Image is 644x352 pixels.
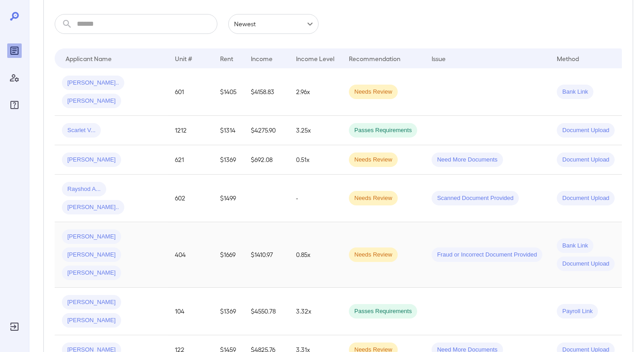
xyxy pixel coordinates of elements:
[62,156,121,164] span: [PERSON_NAME]
[244,116,289,145] td: $4275.90
[168,175,213,222] td: 602
[432,53,446,64] div: Issue
[432,156,503,164] span: Need More Documents
[62,185,106,194] span: Rayshod A...
[251,53,273,64] div: Income
[220,53,235,64] div: Rent
[62,126,101,135] span: Scarlet V...
[557,126,615,135] span: Document Upload
[557,88,593,96] span: Bank Link
[7,43,22,58] div: Reports
[557,156,615,164] span: Document Upload
[168,116,213,145] td: 1212
[213,288,244,335] td: $1369
[349,126,417,135] span: Passes Requirements
[289,145,342,175] td: 0.51x
[349,88,398,96] span: Needs Review
[168,68,213,116] td: 601
[66,53,112,64] div: Applicant Name
[244,145,289,175] td: $692.08
[213,222,244,288] td: $1669
[175,53,192,64] div: Unit #
[244,288,289,335] td: $4550.78
[62,251,121,259] span: [PERSON_NAME]
[557,260,615,268] span: Document Upload
[289,68,342,116] td: 2.96x
[289,288,342,335] td: 3.32x
[213,68,244,116] td: $1405
[349,156,398,164] span: Needs Review
[289,175,342,222] td: -
[62,79,124,87] span: [PERSON_NAME]..
[213,116,244,145] td: $1314
[432,194,519,203] span: Scanned Document Provided
[7,319,22,334] div: Log Out
[557,242,593,250] span: Bank Link
[213,175,244,222] td: $1499
[62,233,121,241] span: [PERSON_NAME]
[557,53,579,64] div: Method
[228,14,319,34] div: Newest
[349,194,398,203] span: Needs Review
[213,145,244,175] td: $1369
[349,53,400,64] div: Recommendation
[349,307,417,316] span: Passes Requirements
[62,203,124,212] span: [PERSON_NAME]..
[7,71,22,85] div: Manage Users
[62,298,121,307] span: [PERSON_NAME]
[62,316,121,325] span: [PERSON_NAME]
[62,269,121,277] span: [PERSON_NAME]
[168,222,213,288] td: 404
[62,97,121,105] span: [PERSON_NAME]
[289,222,342,288] td: 0.85x
[244,68,289,116] td: $4158.83
[432,251,542,259] span: Fraud or Incorrect Document Provided
[289,116,342,145] td: 3.25x
[296,53,334,64] div: Income Level
[7,98,22,112] div: FAQ
[557,194,615,203] span: Document Upload
[244,222,289,288] td: $1410.97
[168,288,213,335] td: 104
[557,307,598,316] span: Payroll Link
[349,251,398,259] span: Needs Review
[168,145,213,175] td: 621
